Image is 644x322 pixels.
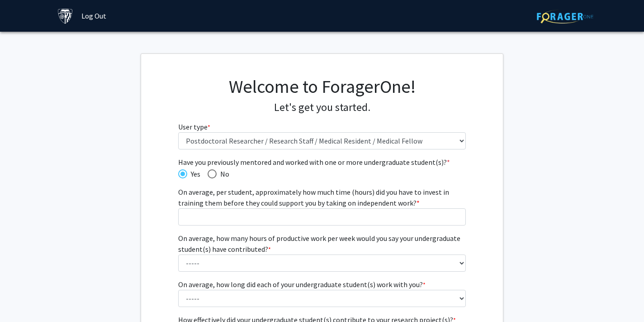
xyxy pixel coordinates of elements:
[57,8,73,24] img: Johns Hopkins University Logo
[178,157,466,168] span: Have you previously mentored and worked with one or more undergraduate student(s)?
[217,168,229,179] span: No
[178,121,210,132] label: User type
[178,101,466,114] h4: Let's get you started.
[7,281,38,315] iframe: Chat
[178,279,426,290] label: On average, how long did each of your undergraduate student(s) work with you?
[178,168,466,179] mat-radio-group: Have you previously mentored and worked with one or more undergraduate student(s)?
[537,10,593,24] img: ForagerOne Logo
[178,233,466,255] label: On average, how many hours of productive work per week would you say your undergraduate student(s...
[178,187,449,207] span: On average, per student, approximately how much time (hours) did you have to invest in training t...
[187,168,200,179] span: Yes
[178,76,466,97] h1: Welcome to ForagerOne!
